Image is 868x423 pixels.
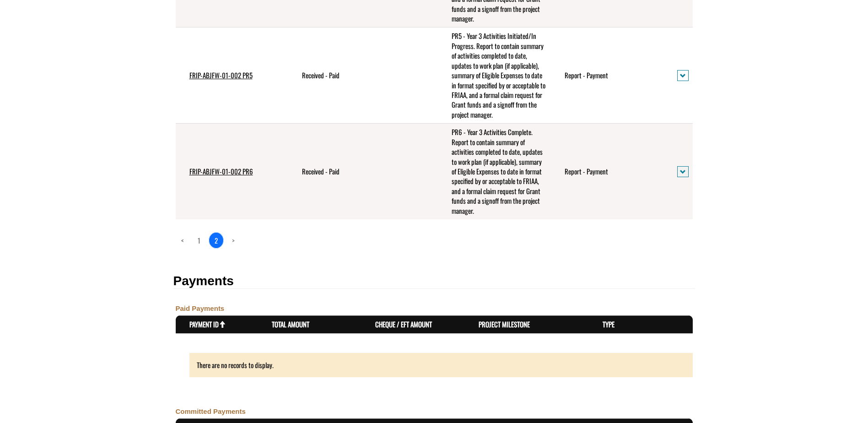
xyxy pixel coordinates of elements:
[209,232,224,249] a: 2
[189,70,253,80] a: FRIP-ABJFW-01-002 PR5
[288,124,438,219] td: Received - Paid
[176,407,246,416] label: Committed Payments
[189,319,226,329] a: Payment ID
[226,233,240,248] a: Next page
[663,27,692,124] td: action menu
[176,124,288,219] td: FRIP-ABJFW-01-002 PR6
[176,27,288,124] td: FRIP-ABJFW-01-002 PR5
[272,319,309,329] a: Total Amount
[438,27,551,124] td: PR5 - Year 3 Activities Initiated/In Progress. Report to contain summary of activities completed ...
[288,27,438,124] td: Received - Paid
[176,353,693,377] div: There are no records to display.
[189,166,253,176] a: FRIP-ABJFW-01-002 PR6
[189,353,693,377] div: There are no records to display.
[176,304,225,313] label: Paid Payments
[173,274,695,289] h2: Payments
[677,70,689,81] button: action menu
[551,27,663,124] td: Report - Payment
[663,124,692,219] td: action menu
[375,319,432,329] a: Cheque / EFT Amount
[551,124,663,219] td: Report - Payment
[479,319,530,329] a: Project Milestone
[603,319,615,329] a: Type
[176,233,189,248] a: Previous page
[192,233,206,248] a: page 1
[677,166,689,178] button: action menu
[438,124,551,219] td: PR6 - Year 3 Activities Complete. Report to contain summary of activities completed to date, upda...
